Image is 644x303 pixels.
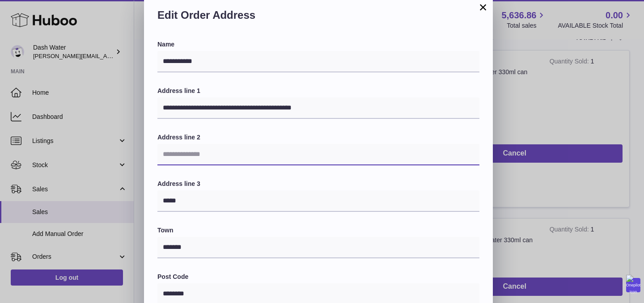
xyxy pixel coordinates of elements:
label: Post Code [157,273,479,281]
h2: Edit Order Address [157,8,479,27]
label: Town [157,226,479,235]
label: Address line 3 [157,180,479,188]
label: Address line 2 [157,133,479,142]
label: Address line 1 [157,87,479,95]
label: Name [157,40,479,49]
button: × [478,2,488,13]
